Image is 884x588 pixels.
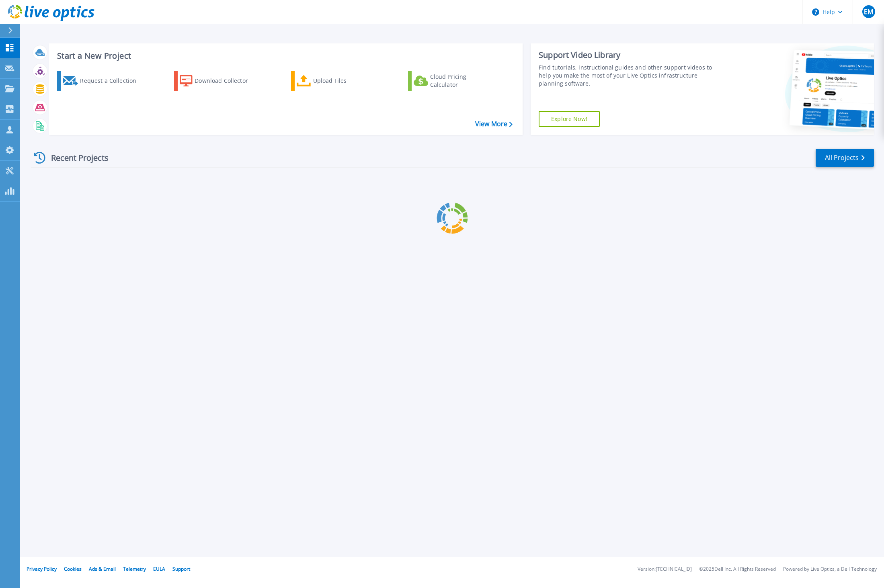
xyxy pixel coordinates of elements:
a: EULA [153,565,165,572]
a: Telemetry [123,565,146,572]
li: © 2025 Dell Inc. All Rights Reserved [699,567,776,572]
a: Support [172,565,190,572]
a: Ads & Email [89,565,116,572]
a: View More [475,120,513,128]
a: Request a Collection [57,71,147,91]
span: EM [864,8,873,15]
a: Cloud Pricing Calculator [408,71,498,91]
div: Download Collector [195,73,259,89]
li: Version: [TECHNICAL_ID] [638,567,692,572]
a: Privacy Policy [27,565,57,572]
div: Request a Collection [80,73,144,89]
a: Download Collector [174,71,264,91]
a: Explore Now! [539,111,600,127]
div: Upload Files [313,73,377,89]
div: Find tutorials, instructional guides and other support videos to help you make the most of your L... [539,64,715,88]
div: Recent Projects [31,148,119,168]
h3: Start a New Project [57,51,512,60]
a: Cookies [64,565,82,572]
a: Upload Files [291,71,381,91]
div: Cloud Pricing Calculator [430,73,494,89]
a: All Projects [816,149,874,167]
li: Powered by Live Optics, a Dell Technology [783,567,877,572]
div: Support Video Library [539,50,715,60]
